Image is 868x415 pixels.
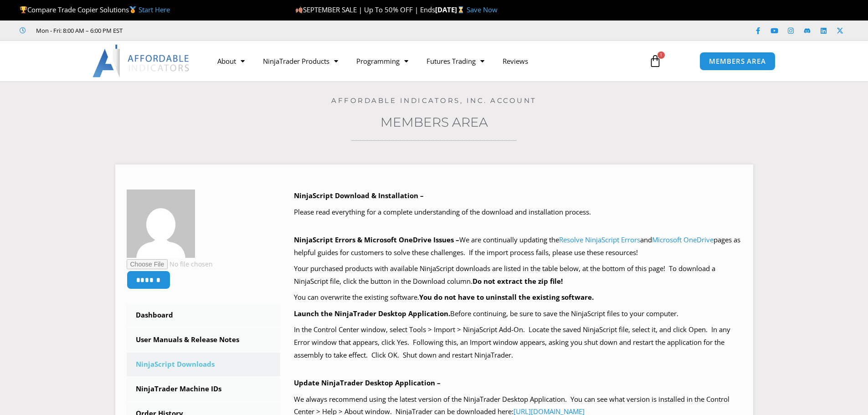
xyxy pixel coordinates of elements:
p: We are continually updating the and pages as helpful guides for customers to solve these challeng... [294,234,742,259]
b: You do not have to uninstall the existing software. [419,292,594,302]
b: NinjaScript Download & Installation – [294,191,424,200]
img: LogoAI | Affordable Indicators – NinjaTrader [92,45,190,77]
p: In the Control Center window, select Tools > Import > NinjaScript Add-On. Locate the saved NinjaS... [294,323,742,362]
p: Your purchased products with available NinjaScript downloads are listed in the table below, at th... [294,262,742,288]
span: 1 [657,51,665,59]
img: 🥇 [129,6,136,13]
b: Update NinjaTrader Desktop Application – [294,378,441,387]
img: 🍂 [296,6,303,13]
img: ⌛ [457,6,464,13]
a: NinjaTrader Products [254,51,347,72]
img: bd57008cb0375c4d8a86334ae81c6d65fbf11a94df9efc65412237ad64a9f87c [127,190,195,258]
a: NinjaScript Downloads [127,353,281,376]
strong: [DATE] [435,5,467,14]
a: NinjaTrader Machine IDs [127,377,281,401]
a: MEMBERS AREA [699,52,776,71]
span: MEMBERS AREA [709,58,766,65]
p: Please read everything for a complete understanding of the download and installation process. [294,206,742,219]
span: Mon - Fri: 8:00 AM – 6:00 PM EST [34,25,123,36]
a: About [208,51,254,72]
a: Affordable Indicators, Inc. Account [331,96,537,105]
a: Microsoft OneDrive [652,235,714,244]
b: Launch the NinjaTrader Desktop Application. [294,309,450,318]
p: Before continuing, be sure to save the NinjaScript files to your computer. [294,307,742,320]
a: Programming [347,51,417,72]
iframe: Customer reviews powered by Trustpilot [135,26,272,35]
span: SEPTEMBER SALE | Up To 50% OFF | Ends [295,5,435,14]
a: Reviews [493,51,537,72]
span: Compare Trade Copier Solutions [20,5,170,14]
a: Save Now [467,5,498,14]
p: You can overwrite the existing software. [294,291,742,304]
b: Do not extract the zip file! [473,277,563,286]
a: User Manuals & Release Notes [127,328,281,352]
nav: Menu [208,51,638,72]
img: 🏆 [20,6,27,13]
a: 1 [635,48,675,74]
b: NinjaScript Errors & Microsoft OneDrive Issues – [294,235,459,244]
a: Start Here [139,5,170,14]
a: Resolve NinjaScript Errors [559,235,640,244]
a: Dashboard [127,303,281,327]
a: Futures Trading [417,51,493,72]
a: Members Area [380,114,488,130]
